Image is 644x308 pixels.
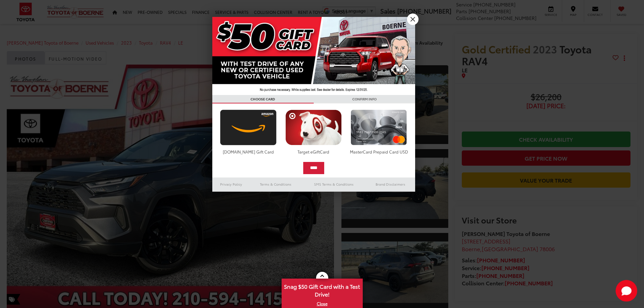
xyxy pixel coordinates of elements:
[218,149,278,155] div: [DOMAIN_NAME] Gift Card
[250,180,302,188] a: Terms & Conditions
[314,95,415,103] h3: CONFIRM INFO
[366,180,415,188] a: Brand Disclaimers
[218,110,278,145] img: amazoncard.png
[282,279,362,300] span: Snag $50 Gift Card with a Test Drive!
[284,149,343,155] div: Target eGiftCard
[284,110,343,145] img: targetcard.png
[616,280,637,302] svg: Start Chat
[212,17,415,95] img: 42635_top_851395.jpg
[212,95,314,103] h3: CHOOSE CARD
[212,180,250,188] a: Privacy Policy
[349,149,409,155] div: MasterCard Prepaid Card USD
[616,280,637,302] button: Toggle Chat Window
[302,180,366,188] a: SMS Terms & Conditions
[349,110,409,145] img: mastercard.png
